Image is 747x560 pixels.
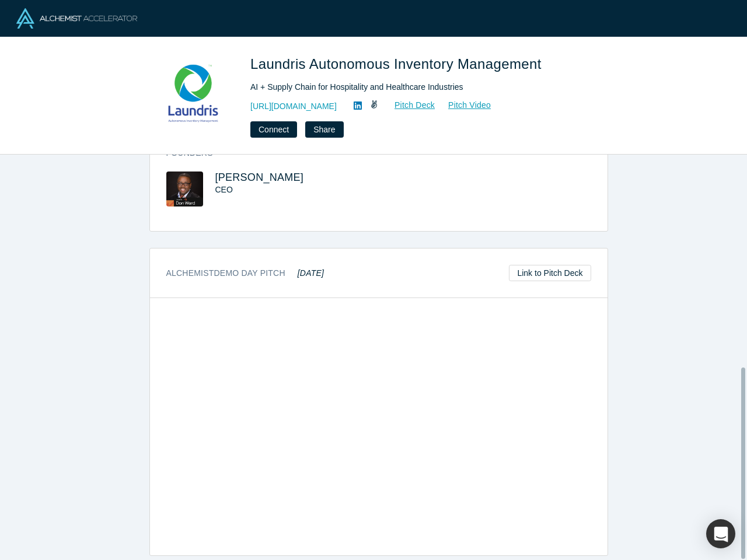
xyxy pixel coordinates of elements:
button: Share [305,121,343,138]
a: Link to Pitch Deck [509,265,591,281]
em: [DATE] [298,268,324,278]
iframe: Laundris [150,298,608,555]
img: Alchemist Logo [16,8,137,29]
h3: Alchemist Demo Day Pitch [166,267,324,279]
div: AI + Supply Chain for Hospitality and Healthcare Industries [250,81,577,93]
a: Pitch Video [435,99,491,112]
a: [URL][DOMAIN_NAME] [250,100,337,113]
img: Laundris Autonomous Inventory Management's Logo [152,54,234,135]
img: Don Ward's Profile Image [166,171,203,206]
a: Pitch Deck [382,99,435,112]
button: Connect [250,121,297,138]
span: Laundris Autonomous Inventory Management [250,56,546,72]
span: CEO [215,185,233,194]
a: [PERSON_NAME] [215,171,304,183]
